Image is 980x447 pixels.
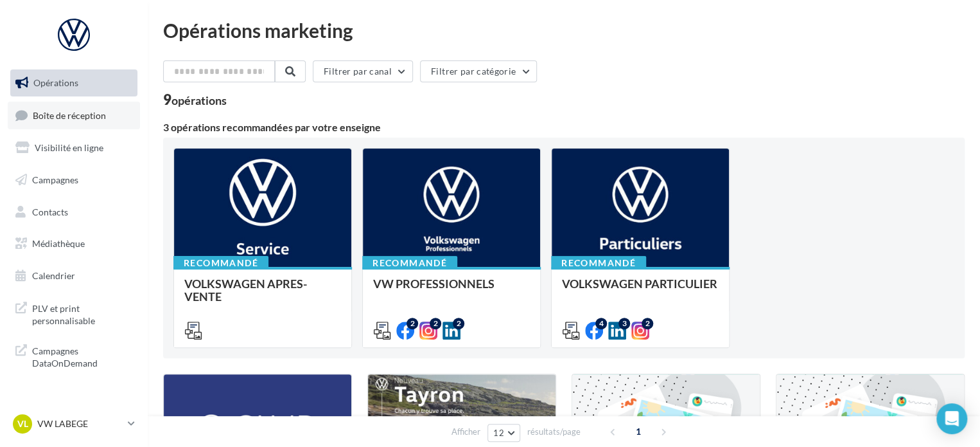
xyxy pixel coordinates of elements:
[407,318,418,329] div: 2
[618,318,630,329] div: 3
[453,318,464,329] div: 2
[527,426,581,438] span: résultats/page
[373,277,494,291] span: VW PROFESSIONNELS
[8,337,140,375] a: Campagnes DataOnDemand
[32,206,68,217] span: Contacts
[420,60,537,82] button: Filtrer par catégorie
[35,142,103,153] span: Visibilité en ligne
[32,342,132,370] span: Campagnes DataOnDemand
[10,412,137,436] a: VL VW LABEGE
[628,421,649,442] span: 1
[313,60,413,82] button: Filtrer par canal
[493,428,504,438] span: 12
[642,318,653,329] div: 2
[163,21,965,40] div: Opérations marketing
[32,270,75,281] span: Calendrier
[33,77,78,88] span: Opérations
[32,300,132,327] span: PLV et print personnalisable
[8,262,140,289] a: Calendrier
[173,256,268,270] div: Recommandé
[171,95,227,106] div: opérations
[451,426,480,438] span: Afficher
[17,417,28,430] span: VL
[936,403,967,434] div: Open Intercom Messenger
[8,295,140,333] a: PLV et print personnalisable
[163,93,227,107] div: 9
[562,277,717,291] span: VOLKSWAGEN PARTICULIER
[595,318,607,329] div: 4
[8,69,140,96] a: Opérations
[32,174,78,185] span: Campagnes
[487,424,520,442] button: 12
[32,238,85,249] span: Médiathèque
[8,134,140,161] a: Visibilité en ligne
[37,417,123,430] p: VW LABEGE
[362,256,457,270] div: Recommandé
[430,318,441,329] div: 2
[8,230,140,257] a: Médiathèque
[8,102,140,129] a: Boîte de réception
[8,199,140,226] a: Contacts
[33,109,106,120] span: Boîte de réception
[184,277,307,304] span: VOLKSWAGEN APRES-VENTE
[8,167,140,194] a: Campagnes
[163,122,965,132] div: 3 opérations recommandées par votre enseigne
[551,256,646,270] div: Recommandé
